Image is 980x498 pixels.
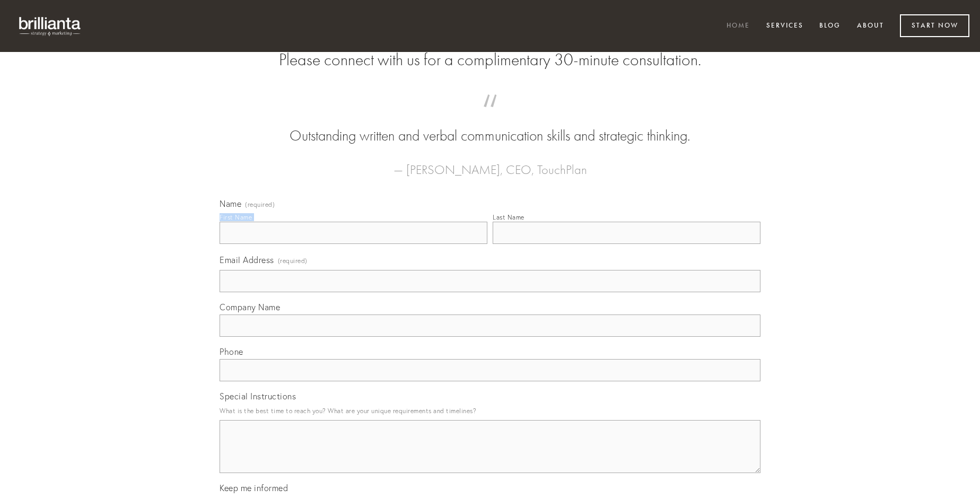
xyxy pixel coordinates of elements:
[220,483,288,493] span: Keep me informed
[278,254,308,268] span: (required)
[220,198,241,209] span: Name
[11,11,90,41] img: brillianta - research, strategy, marketing
[237,105,743,126] span: “
[220,50,760,70] h2: Please connect with us for a complimentary 30-minute consultation.
[220,302,280,312] span: Company Name
[493,213,524,221] div: Last Name
[237,105,743,146] blockquote: Outstanding written and verbal communication skills and strategic thinking.
[720,18,757,35] a: Home
[220,346,243,357] span: Phone
[759,18,810,35] a: Services
[850,18,891,35] a: About
[245,202,275,208] span: (required)
[900,14,969,37] a: Start Now
[220,391,296,401] span: Special Instructions
[220,255,274,265] span: Email Address
[812,18,847,35] a: Blog
[220,404,760,418] p: What is the best time to reach you? What are your unique requirements and timelines?
[220,213,252,221] div: First Name
[237,146,743,180] figcaption: — [PERSON_NAME], CEO, TouchPlan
